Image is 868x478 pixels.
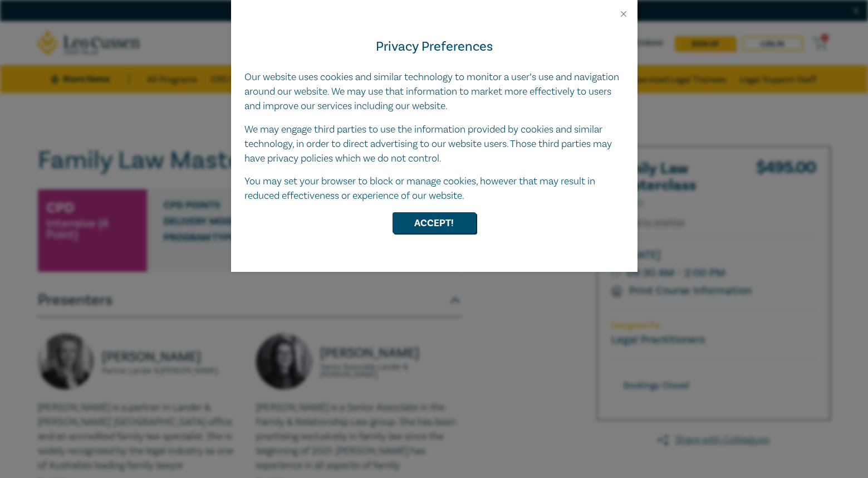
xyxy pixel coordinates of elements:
[393,212,476,233] button: Accept!
[244,37,624,57] h4: Privacy Preferences
[619,9,629,19] button: Close
[244,174,624,203] p: You may set your browser to block or manage cookies, however that may result in reduced effective...
[244,123,624,166] p: We may engage third parties to use the information provided by cookies and similar technology, in...
[244,70,624,114] p: Our website uses cookies and similar technology to monitor a user’s use and navigation around our...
